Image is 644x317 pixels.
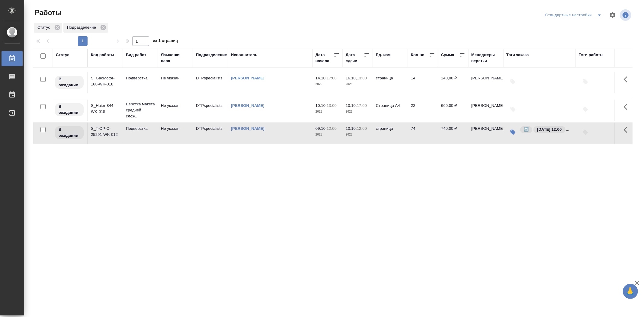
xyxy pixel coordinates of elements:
[441,52,454,58] div: Сумма
[537,126,562,133] p: [DATE] 12:00
[54,126,84,140] div: Исполнитель назначен, приступать к работе пока рано
[37,24,52,30] p: Статус
[126,75,155,81] p: Подверстка
[126,126,155,132] p: Подверстка
[579,75,592,88] button: Добавить тэги
[33,8,62,18] span: Работы
[316,103,327,108] p: 10.10,
[506,126,520,139] button: Изменить тэги
[520,126,569,134] div: 🔄️, 10.10.2025 12:00, передать на подвёрстку
[327,126,337,131] p: 12:00
[471,75,500,81] p: [PERSON_NAME]
[231,76,264,80] a: [PERSON_NAME]
[438,123,468,144] td: 740,00 ₽
[620,72,635,87] button: Здесь прячутся важные кнопки
[158,72,193,93] td: Не указан
[373,123,408,144] td: страница
[357,126,367,131] p: 12:00
[579,126,592,139] button: Добавить тэги
[346,132,370,138] p: 2025
[158,123,193,144] td: Не указан
[193,123,228,144] td: DTPspecialists
[231,126,264,131] a: [PERSON_NAME]
[126,101,155,119] p: Верстка макета средней слож...
[506,52,529,58] div: Тэги заказа
[408,123,438,144] td: 74
[579,52,604,58] div: Тэги работы
[88,72,123,93] td: S_GacMotor-168-WK-018
[67,24,98,30] p: Подразделение
[605,8,620,22] span: Настроить таблицу
[346,76,357,80] p: 16.10,
[56,52,69,58] div: Статус
[373,72,408,93] td: страница
[346,109,370,115] p: 2025
[620,100,635,114] button: Здесь прячутся важные кнопки
[346,52,364,64] div: Дата сдачи
[623,284,638,299] button: 🙏
[54,75,84,89] div: Исполнитель назначен, приступать к работе пока рано
[316,76,327,80] p: 14.10,
[471,126,500,132] p: [PERSON_NAME]
[327,76,337,80] p: 17:00
[438,100,468,121] td: 660,00 ₽
[161,52,190,64] div: Языковая пара
[34,23,62,33] div: Статус
[231,103,264,108] a: [PERSON_NAME]
[506,103,520,116] button: Добавить тэги
[316,132,340,138] p: 2025
[231,52,258,58] div: Исполнитель
[158,100,193,121] td: Не указан
[193,72,228,93] td: DTPspecialists
[376,52,391,58] div: Ед. изм
[357,103,367,108] p: 17:00
[196,52,227,58] div: Подразделение
[88,123,123,144] td: S_T-OP-C-25291-WK-012
[54,103,84,117] div: Исполнитель назначен, приступать к работе пока рано
[153,37,178,46] span: из 1 страниц
[346,126,357,131] p: 10.10,
[411,52,425,58] div: Кол-во
[408,72,438,93] td: 14
[193,100,228,121] td: DTPspecialists
[357,76,367,80] p: 13:00
[59,126,80,139] p: В ожидании
[346,81,370,87] p: 2025
[59,76,80,88] p: В ожидании
[625,285,636,298] span: 🙏
[506,75,520,88] button: Добавить тэги
[63,23,108,33] div: Подразделение
[471,52,500,64] div: Менеджеры верстки
[91,52,114,58] div: Код работы
[373,100,408,121] td: Страница А4
[316,81,340,87] p: 2025
[126,52,146,58] div: Вид работ
[438,72,468,93] td: 140,00 ₽
[620,123,635,137] button: Здесь прячутся важные кнопки
[408,100,438,121] td: 22
[579,103,592,116] button: Добавить тэги
[620,9,633,21] span: Посмотреть информацию
[327,103,337,108] p: 13:00
[88,100,123,121] td: S_Haier-844-WK-015
[524,126,529,133] p: 🔄️
[316,109,340,115] p: 2025
[346,103,357,108] p: 10.10,
[471,103,500,109] p: [PERSON_NAME]
[316,52,334,64] div: Дата начала
[316,126,327,131] p: 09.10,
[544,10,605,20] div: split button
[59,104,80,116] p: В ожидании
